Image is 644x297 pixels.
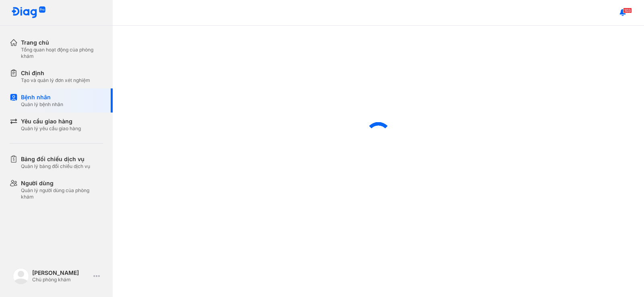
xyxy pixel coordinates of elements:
span: 103 [623,8,632,13]
div: Quản lý người dùng của phòng khám [21,187,103,200]
div: [PERSON_NAME] [32,269,90,277]
div: Yêu cầu giao hàng [21,117,81,125]
div: Tạo và quản lý đơn xét nghiệm [21,77,90,84]
div: Quản lý bảng đối chiếu dịch vụ [21,163,90,170]
div: Chỉ định [21,69,90,77]
div: Quản lý yêu cầu giao hàng [21,125,81,132]
div: Tổng quan hoạt động của phòng khám [21,47,103,59]
div: Chủ phòng khám [32,277,90,283]
img: logo [13,268,29,284]
img: logo [11,6,46,19]
div: Bệnh nhân [21,93,63,101]
div: Bảng đối chiếu dịch vụ [21,155,90,163]
div: Trang chủ [21,39,103,47]
div: Quản lý bệnh nhân [21,101,63,108]
div: Người dùng [21,179,103,187]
